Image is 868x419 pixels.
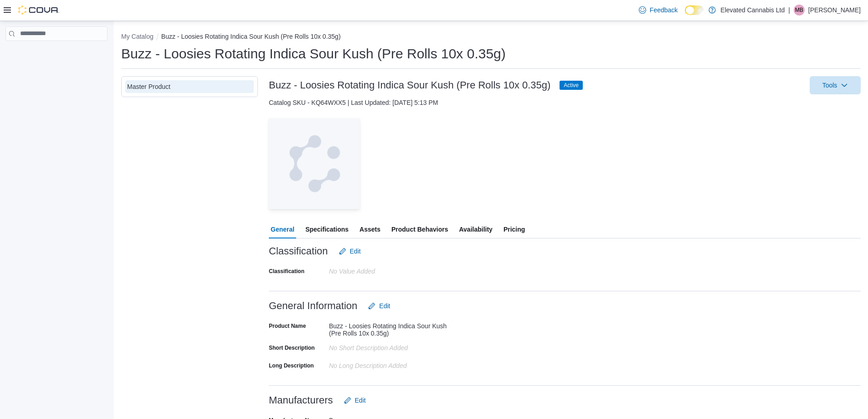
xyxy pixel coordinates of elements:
button: Tools [810,76,861,94]
span: Assets [360,220,380,238]
button: Buzz - Loosies Rotating Indica Sour Kush (Pre Rolls 10x 0.35g) [161,33,341,40]
span: Edit [379,301,390,310]
img: Image for Cova Placeholder [269,118,360,209]
span: Active [564,81,579,89]
span: Feedback [650,5,678,15]
span: Tools [822,81,837,90]
div: No Short Description added [329,341,451,352]
label: Short Description [269,344,315,352]
h3: General Information [269,300,357,311]
p: Elevated Cannabis Ltd [720,5,785,16]
h3: Classification [269,246,328,257]
h3: Buzz - Loosies Rotating Indica Sour Kush (Pre Rolls 10x 0.35g) [269,80,550,91]
nav: Complex example [5,43,108,65]
div: Catalog SKU - KQ64WXX5 | Last Updated: [DATE] 5:13 PM [269,98,861,107]
p: [PERSON_NAME] [808,5,861,16]
label: Long Description [269,362,314,369]
h3: Manufacturers [269,395,333,406]
span: General [271,220,294,238]
span: MB [795,5,803,16]
div: Matthew Bolton [794,5,805,16]
div: No Long Description added [329,358,451,369]
div: Buzz - Loosies Rotating Indica Sour Kush (Pre Rolls 10x 0.35g) [329,319,451,337]
input: Dark Mode [685,5,704,15]
div: Master Product [127,82,252,91]
img: Cova [18,5,59,15]
button: My Catalog [121,33,154,40]
nav: An example of EuiBreadcrumbs [121,32,861,43]
button: Edit [335,242,365,260]
p: | [788,5,790,16]
span: Edit [350,247,361,256]
button: Edit [340,391,370,409]
span: Pricing [503,220,525,238]
h1: Buzz - Loosies Rotating Indica Sour Kush (Pre Rolls 10x 0.35g) [121,45,506,63]
span: Availability [459,220,492,238]
label: Product Name [269,322,306,330]
button: Edit [365,297,394,315]
span: Product Behaviors [391,220,448,238]
span: Specifications [305,220,349,238]
label: Classification [269,268,304,275]
span: Edit [355,396,366,405]
span: Active [560,81,583,90]
a: Feedback [635,1,681,19]
div: No value added [329,264,451,275]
